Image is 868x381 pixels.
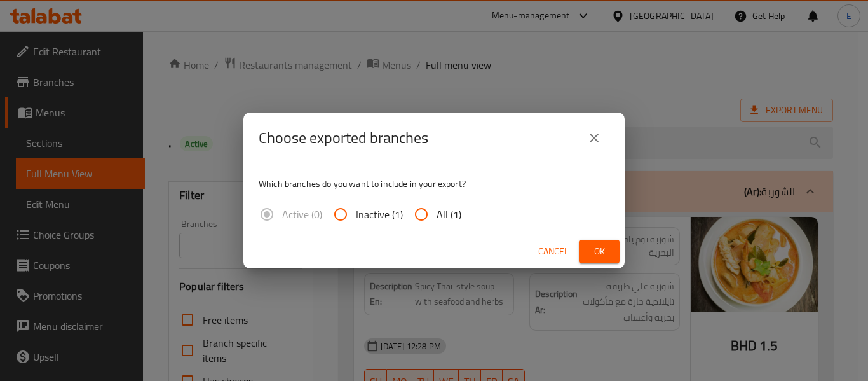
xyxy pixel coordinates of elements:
button: close [579,123,609,153]
button: Ok [579,240,620,263]
p: Which branches do you want to include in your export? [259,177,609,190]
span: Active (0) [282,207,322,222]
button: Cancel [533,240,574,263]
span: Cancel [538,244,569,260]
span: All (1) [437,207,461,222]
h2: Choose exported branches [259,128,428,148]
span: Ok [589,244,609,260]
span: Inactive (1) [356,207,403,222]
